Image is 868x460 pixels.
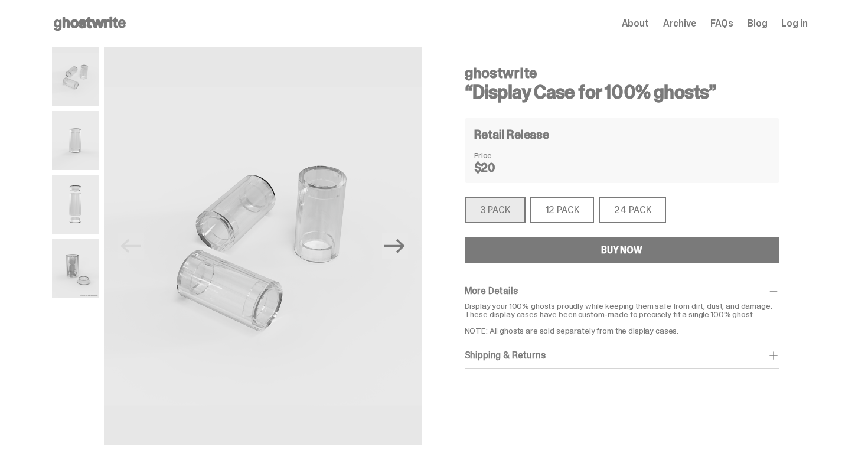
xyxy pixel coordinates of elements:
[474,162,533,174] dd: $20
[748,19,767,28] a: Blog
[52,239,99,298] img: display%20case%20example.png
[474,129,549,141] h4: Retail Release
[52,175,99,234] img: display%20case%20open.png
[622,19,649,28] a: About
[52,47,99,106] img: display%20cases%203.png
[465,237,779,263] button: BUY NOW
[465,285,518,297] span: More Details
[52,111,99,170] img: display%20case%201.png
[530,197,595,223] div: 12 PACK
[465,83,779,102] h3: “Display Case for 100% ghosts”
[465,66,779,80] h4: ghostwrite
[599,197,666,223] div: 24 PACK
[710,19,733,28] a: FAQs
[601,246,642,255] div: BUY NOW
[465,302,779,335] p: Display your 100% ghosts proudly while keeping them safe from dirt, dust, and damage. These displ...
[104,47,422,445] img: display%20cases%203.png
[465,197,526,223] div: 3 PACK
[663,19,696,28] a: Archive
[474,151,533,159] dt: Price
[465,350,779,361] div: Shipping & Returns
[382,233,408,259] button: Next
[781,19,807,28] a: Log in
